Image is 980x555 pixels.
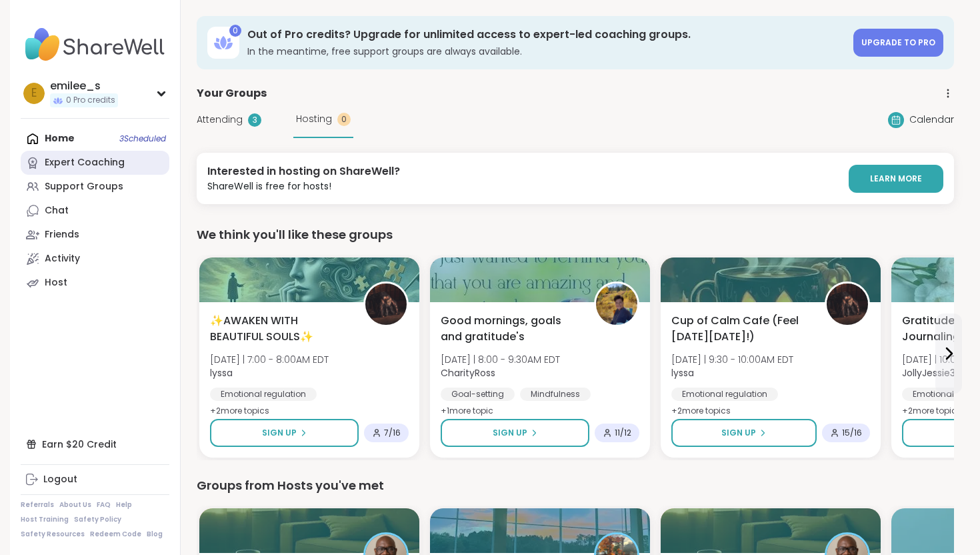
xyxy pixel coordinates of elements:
[210,313,349,345] span: ✨AWAKEN WITH BEAUTIFUL SOULS✨
[21,515,69,524] a: Host Training
[365,284,407,325] img: lyssa
[671,366,694,380] b: lyssa
[197,476,954,495] div: Groups from Hosts you've met
[21,432,169,456] div: Earn $20 Credit
[21,500,54,510] a: Referrals
[21,468,169,492] a: Logout
[262,427,297,439] span: Sign Up
[596,284,637,325] img: CharityRoss
[615,428,631,438] span: 11 / 12
[671,388,778,401] div: Emotional regulation
[59,500,91,510] a: About Us
[21,223,169,247] a: Friends
[116,500,132,510] a: Help
[21,247,169,271] a: Activity
[45,204,69,217] div: Chat
[74,515,121,524] a: Safety Policy
[909,113,954,127] span: Calendar
[45,228,79,241] div: Friends
[207,163,400,179] div: Interested in hosting on ShareWell?
[384,428,401,438] span: 7 / 16
[210,419,359,447] button: Sign Up
[21,271,169,295] a: Host
[493,427,527,439] span: Sign Up
[21,175,169,199] a: Support Groups
[721,427,756,439] span: Sign Up
[45,156,125,169] div: Expert Coaching
[21,530,85,539] a: Safety Resources
[197,113,243,127] span: Attending
[441,313,579,345] span: Good mornings, goals and gratitude's
[45,252,80,265] div: Activity
[870,173,922,185] span: LEARN MORE
[441,366,495,380] b: CharityRoss
[21,199,169,223] a: Chat
[229,25,241,37] div: 0
[247,45,845,58] h3: In the meantime, free support groups are always available.
[296,112,332,126] span: Hosting
[842,428,862,438] span: 15 / 16
[210,366,233,380] b: lyssa
[50,79,118,93] div: emilee_s
[210,353,329,366] span: [DATE] | 7:00 - 8:00AM EDT
[197,85,267,101] span: Your Groups
[207,179,400,193] div: ShareWell is free for hosts!
[45,276,67,290] div: Host
[337,113,351,126] div: 0
[31,85,37,102] span: e
[441,388,515,401] div: Goal-setting
[147,530,163,539] a: Blog
[441,419,589,447] button: Sign Up
[210,388,317,401] div: Emotional regulation
[45,180,123,193] div: Support Groups
[197,225,954,244] div: We think you'll like these groups
[90,530,141,539] a: Redeem Code
[248,113,261,127] div: 3
[520,388,591,401] div: Mindfulness
[247,27,845,42] h3: Out of Pro credits? Upgrade for unlimited access to expert-led coaching groups.
[671,313,810,345] span: Cup of Calm Cafe (Feel [DATE][DATE]!)
[66,95,115,106] span: 0 Pro credits
[861,37,935,48] span: Upgrade to Pro
[671,419,817,447] button: Sign Up
[21,151,169,175] a: Expert Coaching
[671,353,793,366] span: [DATE] | 9:30 - 10:00AM EDT
[43,473,77,486] div: Logout
[849,165,943,193] a: LEARN MORE
[902,366,961,380] b: JollyJessie38
[827,284,868,325] img: lyssa
[441,353,560,366] span: [DATE] | 8:00 - 9:30AM EDT
[21,21,169,68] img: ShareWell Nav Logo
[97,500,111,510] a: FAQ
[853,29,943,57] a: Upgrade to Pro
